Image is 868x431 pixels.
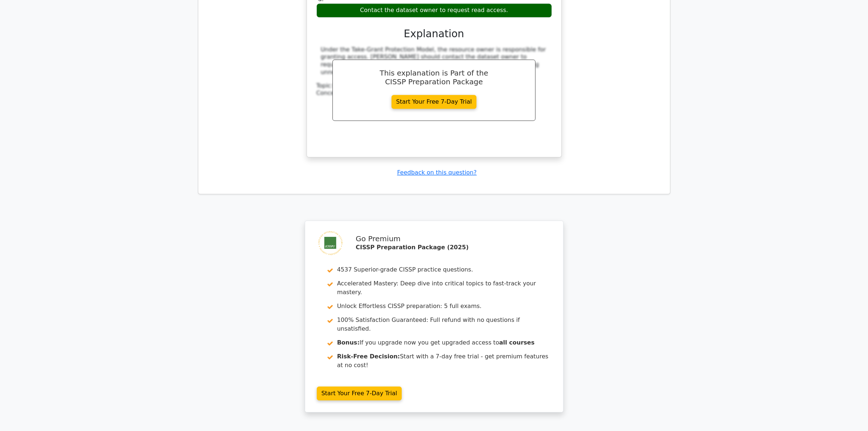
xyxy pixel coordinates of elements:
a: Start Your Free 7-Day Trial [392,95,477,109]
div: Topic: [316,82,552,90]
a: Start Your Free 7-Day Trial [317,386,402,400]
h3: Explanation [321,28,548,40]
div: Under the Take-Grant Protection Model, the resource owner is responsible for granting access. [PE... [321,46,548,76]
div: Contact the dataset owner to request read access. [316,3,552,18]
div: Concept: [316,89,552,97]
a: Feedback on this question? [397,169,476,176]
